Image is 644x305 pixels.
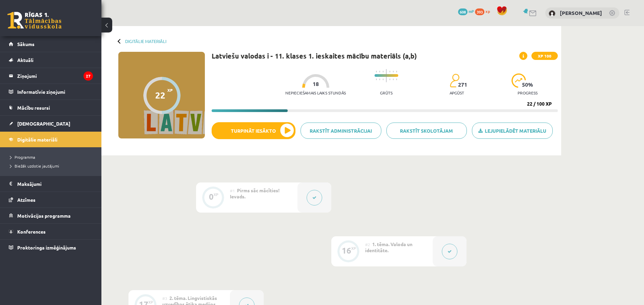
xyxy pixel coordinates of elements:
[458,8,474,14] a: 608 mP
[386,69,387,82] img: icon-long-line-d9ea69661e0d244f92f715978eff75569469978d946b2353a9bb055b3ed8787d.svg
[365,241,412,253] span: 1. tēma. Valoda un identitāte.
[393,79,393,80] img: icon-short-line-57e1e144782c952c97e751825c79c345078a6d821885a25fce030b3d8c18986b.svg
[396,71,397,72] img: icon-short-line-57e1e144782c952c97e751825c79c345078a6d821885a25fce030b3d8c18986b.svg
[10,154,35,160] span: Programma
[17,228,46,235] span: Konferences
[469,8,474,14] span: mP
[9,52,93,68] a: Aktuāli
[450,90,464,95] p: apgūst
[10,154,95,160] a: Programma
[475,8,493,14] a: 393 xp
[383,79,383,80] img: icon-short-line-57e1e144782c952c97e751825c79c345078a6d821885a25fce030b3d8c18986b.svg
[7,12,62,29] a: Rīgas 1. Tālmācības vidusskola
[9,36,93,52] a: Sākums
[365,242,370,247] span: #2
[17,84,93,100] legend: Informatīvie ziņojumi
[212,52,417,60] h1: Latviešu valodas i - 11. klases 1. ieskaites mācību materiāls (a,b)
[17,176,93,192] legend: Maksājumi
[393,71,393,72] img: icon-short-line-57e1e144782c952c97e751825c79c345078a6d821885a25fce030b3d8c18986b.svg
[9,84,93,100] a: Informatīvie ziņojumi
[9,132,93,147] a: Digitālie materiāli
[10,163,95,169] a: Biežāk uzdotie jautājumi
[9,192,93,208] a: Atzīmes
[17,68,93,84] legend: Ziņojumi
[376,79,377,80] img: icon-short-line-57e1e144782c952c97e751825c79c345078a6d821885a25fce030b3d8c18986b.svg
[9,100,93,115] a: Mācību resursi
[379,79,380,80] img: icon-short-line-57e1e144782c952c97e751825c79c345078a6d821885a25fce030b3d8c18986b.svg
[351,246,356,250] div: XP
[383,71,383,72] img: icon-short-line-57e1e144782c952c97e751825c79c345078a6d821885a25fce030b3d8c18986b.svg
[376,71,377,72] img: icon-short-line-57e1e144782c952c97e751825c79c345078a6d821885a25fce030b3d8c18986b.svg
[396,79,397,80] img: icon-short-line-57e1e144782c952c97e751825c79c345078a6d821885a25fce030b3d8c18986b.svg
[10,163,59,169] span: Biežāk uzdotie jautājumi
[560,9,602,16] a: [PERSON_NAME]
[212,122,295,139] button: Turpināt iesākto
[458,82,467,88] span: 271
[389,71,390,72] img: icon-short-line-57e1e144782c952c97e751825c79c345078a6d821885a25fce030b3d8c18986b.svg
[9,68,93,84] a: Ziņojumi27
[386,123,467,139] a: Rakstīt skolotājam
[148,300,153,304] div: XP
[379,71,380,72] img: icon-short-line-57e1e144782c952c97e751825c79c345078a6d821885a25fce030b3d8c18986b.svg
[380,90,392,95] p: Grūts
[17,213,71,219] span: Motivācijas programma
[301,123,381,139] a: Rakstīt administrācijai
[84,71,93,81] i: 27
[518,90,538,95] p: progress
[485,8,490,14] span: xp
[285,90,346,95] p: Nepieciešamais laiks stundās
[155,90,165,100] div: 22
[17,136,57,143] span: Digitālie materiāli
[9,224,93,239] a: Konferences
[17,244,76,250] span: Proktoringa izmēģinājums
[342,247,351,254] div: 16
[17,121,70,127] span: [DEMOGRAPHIC_DATA]
[9,208,93,223] a: Motivācijas programma
[9,240,93,255] a: Proktoringa izmēģinājums
[549,10,555,17] img: Marks Daniels Legzdiņš
[214,193,218,196] div: XP
[9,116,93,131] a: [DEMOGRAPHIC_DATA]
[475,8,484,15] span: 393
[17,105,50,111] span: Mācību resursi
[17,197,35,203] span: Atzīmes
[9,176,93,192] a: Maksājumi
[450,73,459,88] img: students-c634bb4e5e11cddfef0936a35e636f08e4e9abd3cc4e673bd6f9a4125e45ecb1.svg
[230,188,235,193] span: #1
[209,194,214,200] div: 0
[17,41,34,47] span: Sākums
[531,52,558,60] span: XP 100
[162,296,167,301] span: #3
[458,8,468,15] span: 608
[17,57,33,63] span: Aktuāli
[230,187,280,199] span: Pirms sāc mācīties! Ievads.
[389,79,390,80] img: icon-short-line-57e1e144782c952c97e751825c79c345078a6d821885a25fce030b3d8c18986b.svg
[472,123,553,139] a: Lejupielādēt materiālu
[511,73,526,88] img: icon-progress-161ccf0a02000e728c5f80fcf4c31c7af3da0e1684b2b1d7c360e028c24a22f1.svg
[167,88,173,92] span: XP
[313,81,319,87] span: 18
[125,39,166,44] a: Digitālie materiāli
[522,82,533,88] span: 50 %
